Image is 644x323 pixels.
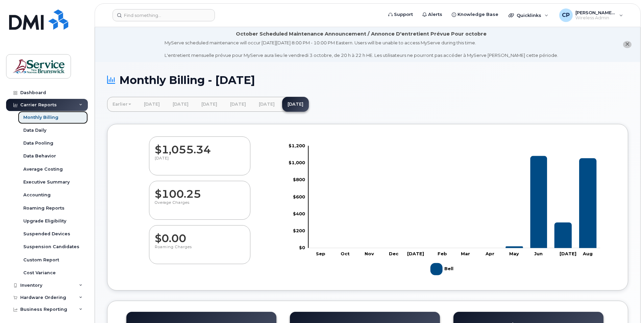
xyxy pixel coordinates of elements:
a: [DATE] [167,97,194,112]
tspan: Sep [316,251,325,257]
a: [DATE] [196,97,223,112]
tspan: $400 [293,211,305,216]
dd: $0.00 [155,225,245,244]
p: Overage Charges [155,200,245,212]
tspan: $600 [293,194,305,199]
a: [DATE] [282,97,309,112]
p: [DATE] [155,156,245,168]
g: Bell [312,156,596,248]
tspan: $800 [293,177,305,182]
tspan: $1,200 [289,143,305,148]
tspan: Apr [485,251,494,257]
a: [DATE] [225,97,251,112]
tspan: Jun [534,251,543,257]
tspan: Nov [365,251,374,257]
g: Legend [430,260,455,278]
tspan: Oct [341,251,350,257]
tspan: Feb [438,251,447,257]
a: [DATE] [139,97,165,112]
dd: $100.25 [155,181,245,200]
a: [DATE] [253,97,280,112]
tspan: Aug [583,251,593,257]
tspan: May [509,251,519,257]
a: Earlier [107,97,137,112]
tspan: [DATE] [407,251,424,257]
tspan: $0 [299,245,305,251]
div: October Scheduled Maintenance Announcement / Annonce D'entretient Prévue Pour octobre [236,30,487,38]
tspan: $1,000 [289,160,305,165]
p: Roaming Charges [155,244,245,257]
g: Bell [430,260,455,278]
tspan: Mar [461,251,470,257]
button: close notification [623,41,631,48]
dd: $1,055.34 [155,137,245,156]
g: Chart [289,143,600,278]
tspan: Dec [389,251,399,257]
h1: Monthly Billing - [DATE] [107,74,628,86]
tspan: $200 [293,228,305,233]
div: MyServe scheduled maintenance will occur [DATE][DATE] 8:00 PM - 10:00 PM Eastern. Users will be u... [165,40,558,59]
tspan: [DATE] [560,251,576,257]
